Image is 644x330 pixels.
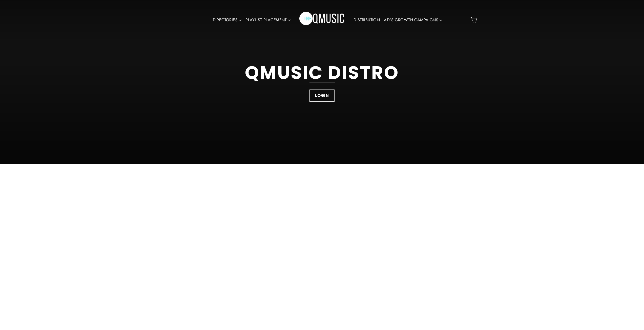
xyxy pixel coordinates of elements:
a: DISTRIBUTION [351,14,382,26]
a: PLAYLIST PLACEMENT [243,14,293,26]
a: DIRECTORIES [211,14,244,26]
img: Q Music Promotions [299,8,345,31]
a: LOGIN [309,90,335,102]
iframe: Signup [168,164,476,301]
div: Primary [195,5,449,35]
a: AD'S GROWTH CAMPAIGNS [382,14,444,26]
div: QMUSIC DISTRO [245,62,399,83]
